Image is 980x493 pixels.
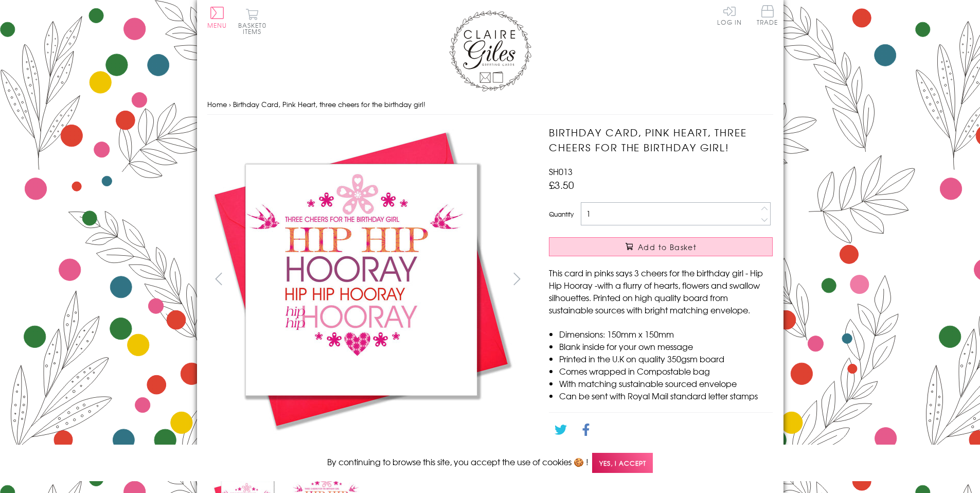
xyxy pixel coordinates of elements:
span: Add to Basket [638,242,697,252]
span: £3.50 [549,178,574,192]
span: Menu [207,21,227,30]
span: 0 items [243,21,266,36]
button: Menu [207,7,227,28]
button: Basket0 items [238,8,266,34]
img: Birthday Card, Pink Heart, three cheers for the birthday girl! [207,125,516,434]
span: › [229,99,231,109]
button: Add to Basket [549,237,773,256]
li: Blank inside for your own message [559,340,773,353]
span: Birthday Card, Pink Heart, three cheers for the birthday girl! [233,99,425,109]
li: Printed in the U.K on quality 350gsm board [559,353,773,365]
p: This card in pinks says 3 cheers for the birthday girl - Hip Hip Hooray -with a flurry of hearts,... [549,267,773,316]
a: Log In [717,5,742,25]
button: prev [207,267,230,290]
li: Can be sent with Royal Mail standard letter stamps [559,390,773,402]
a: Home [207,99,227,109]
span: Trade [757,5,778,25]
img: Claire Giles Greetings Cards [449,10,531,92]
span: Yes, I accept [592,453,653,473]
nav: breadcrumbs [207,94,773,115]
span: SH013 [549,165,573,178]
li: Comes wrapped in Compostable bag [559,365,773,377]
h1: Birthday Card, Pink Heart, three cheers for the birthday girl! [549,125,773,155]
li: Dimensions: 150mm x 150mm [559,328,773,340]
a: Trade [757,5,778,27]
li: With matching sustainable sourced envelope [559,377,773,390]
button: next [505,267,528,290]
label: Quantity [549,209,574,219]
